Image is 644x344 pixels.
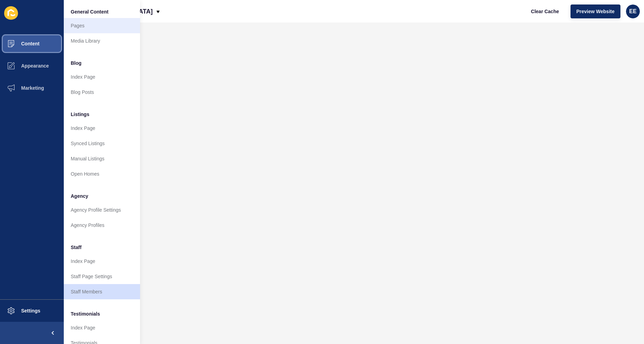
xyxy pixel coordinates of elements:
a: Pages [64,18,140,33]
iframe: To enrich screen reader interactions, please activate Accessibility in Grammarly extension settings [64,23,644,344]
span: Testimonials [71,310,100,317]
a: Synced Listings [64,136,140,151]
a: Agency Profiles [64,218,140,233]
a: Index Page [64,121,140,136]
a: Staff Page Settings [64,269,140,284]
a: Manual Listings [64,151,140,166]
span: Staff [71,244,81,251]
a: Index Page [64,320,140,335]
a: Open Homes [64,166,140,182]
a: Blog Posts [64,85,140,100]
a: Index Page [64,69,140,85]
a: Media Library [64,33,140,48]
span: General Content [71,8,108,15]
span: Preview Website [576,8,615,15]
button: Clear Cache [525,5,565,18]
span: EE [629,8,636,15]
span: Listings [71,111,89,118]
button: Preview Website [571,5,620,18]
a: Index Page [64,254,140,269]
span: Blog [71,60,81,67]
span: Clear Cache [531,8,559,15]
a: Staff Members [64,284,140,299]
span: Agency [71,193,88,200]
a: Agency Profile Settings [64,202,140,218]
